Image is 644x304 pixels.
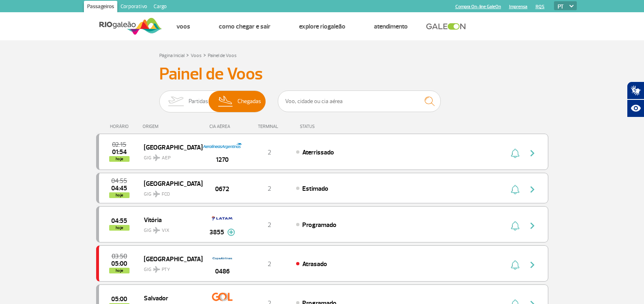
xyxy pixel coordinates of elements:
[153,227,160,234] img: destiny_airplane.svg
[111,218,127,224] span: 2025-08-29 04:55:00
[144,253,196,264] span: [GEOGRAPHIC_DATA]
[302,260,327,268] span: Atrasado
[186,50,189,59] a: >
[144,178,196,189] span: [GEOGRAPHIC_DATA]
[162,191,170,198] span: FCO
[528,260,537,270] img: seta-direita-painel-voo.svg
[144,293,196,303] span: Salvador
[215,184,229,194] span: 0672
[111,296,127,302] span: 2025-08-29 05:00:00
[627,82,644,117] div: Plugin de acessibilidade da Hand Talk.
[144,150,196,162] span: GIG
[455,4,501,9] a: Compra On-line GaleOn
[153,191,160,197] img: destiny_airplane.svg
[215,267,230,276] span: 0486
[162,266,170,273] span: PTY
[112,149,127,155] span: 2025-08-29 01:54:00
[163,91,189,112] img: slider-embarque
[627,82,644,99] button: Abrir tradutor de língua de sinais.
[243,124,296,129] div: TERMINAL
[202,124,243,129] div: CIA AÉREA
[176,22,190,31] a: Voos
[144,142,196,152] span: [GEOGRAPHIC_DATA]
[143,124,202,129] div: ORIGEM
[144,186,196,198] span: GIG
[159,53,185,59] a: Página Inicial
[268,260,271,268] span: 2
[227,229,235,236] img: mais-info-painel-voo.svg
[511,221,519,231] img: sino-painel-voo.svg
[627,99,644,117] button: Abrir recursos assistivos.
[99,124,143,129] div: HORÁRIO
[144,214,196,225] span: Vitória
[509,4,528,9] a: Imprensa
[144,222,196,234] span: GIG
[150,1,170,14] a: Cargo
[208,53,237,59] a: Painel de Voos
[268,185,271,193] span: 2
[528,148,537,158] img: seta-direita-painel-voo.svg
[153,266,160,273] img: destiny_airplane.svg
[162,227,169,234] span: VIX
[278,90,441,112] input: Voo, cidade ou cia aérea
[189,91,208,112] span: Partidas
[109,268,130,273] span: hoje
[112,253,127,259] span: 2025-08-29 03:50:00
[299,22,345,31] a: Explore RIOgaleão
[209,227,224,237] span: 3855
[296,124,362,129] div: STATUS
[191,53,202,59] a: Voos
[302,148,334,156] span: Aterrissado
[159,64,485,84] h3: Painel de Voos
[374,22,408,31] a: Atendimento
[536,4,545,9] a: RQS
[109,192,130,198] span: hoje
[203,50,206,59] a: >
[109,156,130,162] span: hoje
[112,142,126,148] span: 2025-08-29 02:15:00
[268,148,271,156] span: 2
[111,261,127,267] span: 2025-08-29 05:00:00
[237,91,261,112] span: Chegadas
[162,154,171,162] span: AEP
[528,221,537,231] img: seta-direita-painel-voo.svg
[111,178,127,184] span: 2025-08-29 04:55:00
[216,155,229,165] span: 1270
[511,260,519,270] img: sino-painel-voo.svg
[219,22,270,31] a: Como chegar e sair
[511,185,519,194] img: sino-painel-voo.svg
[302,221,336,229] span: Programado
[511,148,519,158] img: sino-painel-voo.svg
[117,1,150,14] a: Corporativo
[109,225,130,231] span: hoje
[528,185,537,194] img: seta-direita-painel-voo.svg
[214,91,238,112] img: slider-desembarque
[111,185,127,191] span: 2025-08-29 04:45:00
[268,221,271,229] span: 2
[144,262,196,273] span: GIG
[302,185,328,193] span: Estimado
[153,154,160,161] img: destiny_airplane.svg
[84,1,117,14] a: Passageiros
